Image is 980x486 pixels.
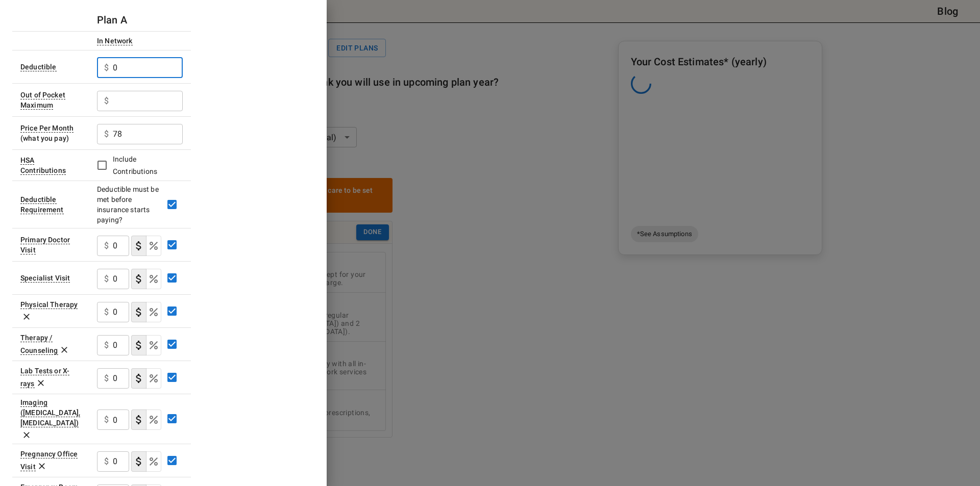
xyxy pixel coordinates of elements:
[133,339,145,351] svg: Select if this service charges a copay (or copayment), a set dollar amount (e.g. $30) you pay to ...
[131,302,161,322] div: cost type
[131,451,161,472] div: cost type
[133,372,145,385] svg: Select if this service charges a copay (or copayment), a set dollar amount (e.g. $30) you pay to ...
[146,368,161,389] button: coinsurance
[146,410,161,430] button: coinsurance
[131,302,146,322] button: copayment
[131,451,146,472] button: copayment
[20,334,58,355] div: A behavioral health therapy session.
[20,124,73,133] div: Sometimes called 'plan cost'. The portion of the plan premium that comes out of your wallet each ...
[104,95,109,107] p: $
[97,37,133,45] div: Costs for services from providers who've agreed on prices with your insurance plan. There are oft...
[20,63,57,71] div: Amount of money you must individually pay from your pocket before the health plan starts to pay. ...
[133,455,145,468] svg: Select if this service charges a copay (or copayment), a set dollar amount (e.g. $30) you pay to ...
[20,195,64,214] div: This option will be 'Yes' for most plans. If your plan details say something to the effect of 'de...
[131,410,161,430] div: cost type
[104,455,109,468] p: $
[131,269,146,289] button: copayment
[20,300,78,309] div: Physical Therapy
[104,306,109,318] p: $
[148,339,160,351] svg: Select if this service charges coinsurance, a percentage of the medical expense that you pay to y...
[133,414,145,426] svg: Select if this service charges a copay (or copayment), a set dollar amount (e.g. $30) you pay to ...
[131,368,146,389] button: copayment
[113,155,157,175] span: Include Contributions
[146,335,161,355] button: coinsurance
[104,128,109,140] p: $
[104,62,109,74] p: $
[148,372,160,385] svg: Select if this service charges coinsurance, a percentage of the medical expense that you pay to y...
[131,236,146,256] button: copayment
[104,372,109,385] p: $
[146,269,161,289] button: coinsurance
[148,273,160,285] svg: Select if this service charges coinsurance, a percentage of the medical expense that you pay to y...
[20,91,65,110] div: Sometimes called 'Out of Pocket Limit' or 'Annual Limit'. This is the maximum amount of money tha...
[131,410,146,430] button: copayment
[97,184,161,225] div: Deductible must be met before insurance starts paying?
[20,274,70,283] div: Sometimes called 'Specialist' or 'Specialist Office Visit'. This is a visit to a doctor with a sp...
[133,240,145,252] svg: Select if this service charges a copay (or copayment), a set dollar amount (e.g. $30) you pay to ...
[104,414,109,426] p: $
[146,451,161,472] button: coinsurance
[146,302,161,322] button: coinsurance
[20,236,70,254] div: Visit to your primary doctor for general care (also known as a Primary Care Provider, Primary Car...
[131,368,161,389] div: cost type
[97,12,127,28] h6: Plan A
[104,240,109,252] p: $
[133,306,145,318] svg: Select if this service charges a copay (or copayment), a set dollar amount (e.g. $30) you pay to ...
[131,269,161,289] div: cost type
[20,450,78,471] div: Prenatal care visits for routine pregnancy monitoring and checkups throughout pregnancy.
[20,156,66,175] div: Leave the checkbox empty if you don't what an HSA (Health Savings Account) is. If the insurance p...
[131,335,146,355] button: copayment
[20,367,69,388] div: Lab Tests or X-rays
[148,455,160,468] svg: Select if this service charges coinsurance, a percentage of the medical expense that you pay to y...
[104,273,109,285] p: $
[148,414,160,426] svg: Select if this service charges coinsurance, a percentage of the medical expense that you pay to y...
[12,116,89,149] td: (what you pay)
[131,236,161,256] div: cost type
[20,398,80,427] div: Imaging (MRI, PET, CT)
[146,236,161,256] button: coinsurance
[131,335,161,355] div: cost type
[148,306,160,318] svg: Select if this service charges coinsurance, a percentage of the medical expense that you pay to y...
[148,240,160,252] svg: Select if this service charges coinsurance, a percentage of the medical expense that you pay to y...
[104,339,109,351] p: $
[133,273,145,285] svg: Select if this service charges a copay (or copayment), a set dollar amount (e.g. $30) you pay to ...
